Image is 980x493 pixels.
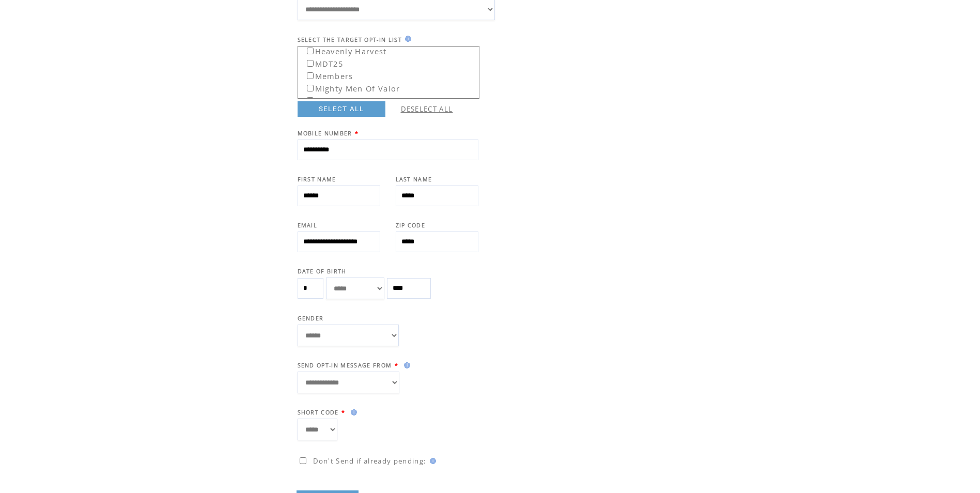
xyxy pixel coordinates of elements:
label: Heavenly Harvest [300,43,387,56]
label: Members [300,68,353,81]
span: LAST NAME [396,176,432,183]
img: help.gif [402,36,411,42]
span: GENDER [298,315,324,322]
input: Heavenly Harvest [307,48,314,54]
span: MOBILE NUMBER [298,130,352,137]
img: help.gif [427,458,436,464]
a: SELECT ALL [298,101,385,117]
input: Mobile Giving [307,97,314,104]
span: ZIP CODE [396,222,426,229]
a: DESELECT ALL [401,104,453,114]
span: SHORT CODE [298,409,339,416]
input: Members [307,72,314,79]
label: Mighty Men Of Valor [300,81,400,94]
span: SELECT THE TARGET OPT-IN LIST [298,36,402,43]
span: FIRST NAME [298,176,336,183]
input: MDT25 [307,60,314,67]
span: EMAIL [298,222,318,229]
input: Mighty Men Of Valor [307,85,314,91]
label: Mobile Giving [300,93,372,106]
span: DATE OF BIRTH [298,268,347,275]
img: help.gif [348,409,357,415]
span: Don't Send if already pending: [313,456,427,466]
label: MDT25 [300,56,344,69]
img: help.gif [401,362,410,368]
span: SEND OPT-IN MESSAGE FROM [298,362,392,369]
